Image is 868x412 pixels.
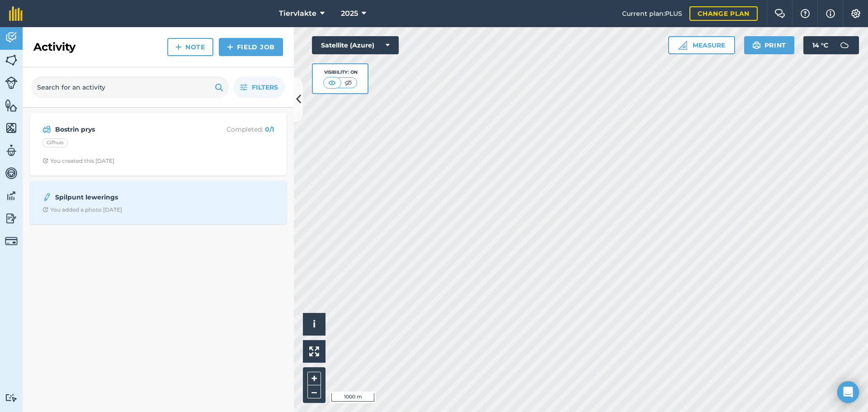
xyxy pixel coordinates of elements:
img: Four arrows, one pointing top left, one top right, one bottom right and the last bottom left [309,346,319,356]
img: svg+xml;base64,PD94bWwgdmVyc2lvbj0iMS4wIiBlbmNvZGluZz0idXRmLTgiPz4KPCEtLSBHZW5lcmF0b3I6IEFkb2JlIE... [835,36,854,54]
button: 14 °C [803,36,859,54]
img: svg+xml;base64,PD94bWwgdmVyc2lvbj0iMS4wIiBlbmNvZGluZz0idXRmLTgiPz4KPCEtLSBHZW5lcmF0b3I6IEFkb2JlIE... [5,212,18,225]
input: Search for an activity [32,76,229,98]
strong: 0 / 1 [265,125,274,133]
img: svg+xml;base64,PHN2ZyB4bWxucz0iaHR0cDovL3d3dy53My5vcmcvMjAwMC9zdmciIHdpZHRoPSIxOSIgaGVpZ2h0PSIyNC... [215,82,223,93]
strong: Bostrin prys [55,124,198,134]
img: svg+xml;base64,PD94bWwgdmVyc2lvbj0iMS4wIiBlbmNvZGluZz0idXRmLTgiPz4KPCEtLSBHZW5lcmF0b3I6IEFkb2JlIE... [5,189,18,203]
img: svg+xml;base64,PHN2ZyB4bWxucz0iaHR0cDovL3d3dy53My5vcmcvMjAwMC9zdmciIHdpZHRoPSI1MCIgaGVpZ2h0PSI0MC... [343,78,354,87]
button: Filters [233,76,285,98]
a: Spilpunt leweringsClock with arrow pointing clockwiseYou added a photo [DATE] [35,186,281,219]
img: A question mark icon [800,9,811,18]
img: fieldmargin Logo [9,6,23,21]
img: svg+xml;base64,PHN2ZyB4bWxucz0iaHR0cDovL3d3dy53My5vcmcvMjAwMC9zdmciIHdpZHRoPSI1NiIgaGVpZ2h0PSI2MC... [5,121,18,135]
img: svg+xml;base64,PD94bWwgdmVyc2lvbj0iMS4wIiBlbmNvZGluZz0idXRmLTgiPz4KPCEtLSBHZW5lcmF0b3I6IEFkb2JlIE... [5,166,18,180]
img: Clock with arrow pointing clockwise [42,158,48,164]
img: svg+xml;base64,PHN2ZyB4bWxucz0iaHR0cDovL3d3dy53My5vcmcvMjAwMC9zdmciIHdpZHRoPSI1MCIgaGVpZ2h0PSI0MC... [326,78,338,87]
div: You added a photo [DATE] [42,206,122,213]
img: svg+xml;base64,PHN2ZyB4bWxucz0iaHR0cDovL3d3dy53My5vcmcvMjAwMC9zdmciIHdpZHRoPSI1NiIgaGVpZ2h0PSI2MC... [5,53,18,67]
img: Two speech bubbles overlapping with the left bubble in the forefront [774,9,785,18]
img: svg+xml;base64,PD94bWwgdmVyc2lvbj0iMS4wIiBlbmNvZGluZz0idXRmLTgiPz4KPCEtLSBHZW5lcmF0b3I6IEFkb2JlIE... [5,144,18,157]
p: Completed : [202,124,274,134]
img: svg+xml;base64,PHN2ZyB4bWxucz0iaHR0cDovL3d3dy53My5vcmcvMjAwMC9zdmciIHdpZHRoPSIxNyIgaGVpZ2h0PSIxNy... [826,8,835,19]
div: Gifhuis [42,138,68,147]
a: Change plan [689,6,758,21]
button: Print [744,36,795,54]
a: Note [167,38,213,56]
button: i [303,313,325,336]
strong: Spilpunt lewerings [55,192,198,202]
img: Clock with arrow pointing clockwise [42,207,48,213]
button: Satellite (Azure) [312,36,399,54]
a: Bostrin prysCompleted: 0/1GifhuisClock with arrow pointing clockwiseYou created this [DATE] [35,118,281,170]
img: svg+xml;base64,PHN2ZyB4bWxucz0iaHR0cDovL3d3dy53My5vcmcvMjAwMC9zdmciIHdpZHRoPSIxNCIgaGVpZ2h0PSIyNC... [175,42,182,52]
button: + [307,372,321,385]
span: 14 ° C [812,36,828,54]
span: Tiervlakte [279,8,316,19]
h2: Activity [33,40,75,54]
img: svg+xml;base64,PD94bWwgdmVyc2lvbj0iMS4wIiBlbmNvZGluZz0idXRmLTgiPz4KPCEtLSBHZW5lcmF0b3I6IEFkb2JlIE... [5,76,18,89]
span: i [313,318,316,330]
img: svg+xml;base64,PD94bWwgdmVyc2lvbj0iMS4wIiBlbmNvZGluZz0idXRmLTgiPz4KPCEtLSBHZW5lcmF0b3I6IEFkb2JlIE... [5,31,18,44]
span: Current plan : PLUS [622,9,682,19]
img: svg+xml;base64,PHN2ZyB4bWxucz0iaHR0cDovL3d3dy53My5vcmcvMjAwMC9zdmciIHdpZHRoPSI1NiIgaGVpZ2h0PSI2MC... [5,99,18,112]
div: Open Intercom Messenger [837,381,859,403]
div: You created this [DATE] [42,157,114,165]
div: Visibility: On [323,69,358,76]
span: Filters [252,82,278,92]
img: svg+xml;base64,PD94bWwgdmVyc2lvbj0iMS4wIiBlbmNvZGluZz0idXRmLTgiPz4KPCEtLSBHZW5lcmF0b3I6IEFkb2JlIE... [5,235,18,247]
a: Field Job [219,38,283,56]
button: Measure [668,36,735,54]
img: svg+xml;base64,PD94bWwgdmVyc2lvbj0iMS4wIiBlbmNvZGluZz0idXRmLTgiPz4KPCEtLSBHZW5lcmF0b3I6IEFkb2JlIE... [42,124,51,135]
img: svg+xml;base64,PD94bWwgdmVyc2lvbj0iMS4wIiBlbmNvZGluZz0idXRmLTgiPz4KPCEtLSBHZW5lcmF0b3I6IEFkb2JlIE... [5,393,18,402]
img: A cog icon [850,9,861,18]
span: 2025 [341,8,358,19]
img: svg+xml;base64,PHN2ZyB4bWxucz0iaHR0cDovL3d3dy53My5vcmcvMjAwMC9zdmciIHdpZHRoPSIxOSIgaGVpZ2h0PSIyNC... [752,40,761,51]
img: svg+xml;base64,PD94bWwgdmVyc2lvbj0iMS4wIiBlbmNvZGluZz0idXRmLTgiPz4KPCEtLSBHZW5lcmF0b3I6IEFkb2JlIE... [42,192,52,203]
img: svg+xml;base64,PHN2ZyB4bWxucz0iaHR0cDovL3d3dy53My5vcmcvMjAwMC9zdmciIHdpZHRoPSIxNCIgaGVpZ2h0PSIyNC... [227,42,233,52]
img: Ruler icon [678,41,687,50]
button: – [307,385,321,398]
